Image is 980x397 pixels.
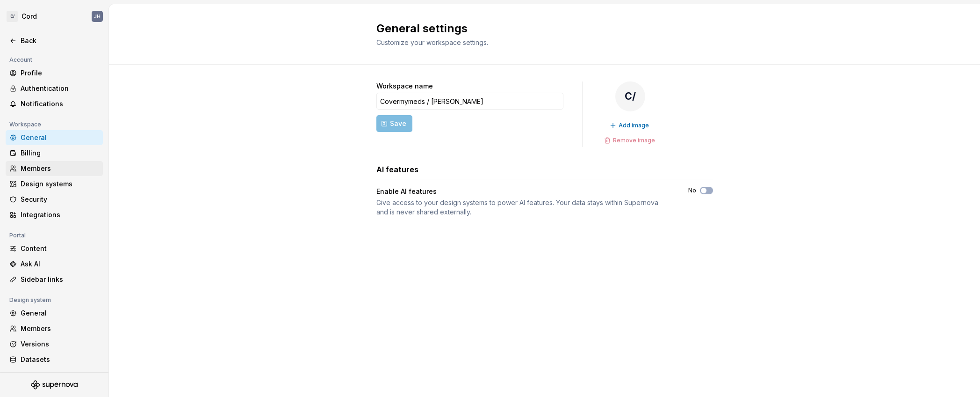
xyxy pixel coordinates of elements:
div: General [21,309,99,318]
button: C/CordJH [2,6,107,27]
a: General [6,306,103,321]
div: Datasets [21,355,99,364]
div: Security [21,195,99,204]
div: Billing [21,148,99,158]
a: General [6,130,103,145]
div: C/ [7,11,18,22]
div: General [21,133,99,142]
a: Authentication [6,81,103,96]
a: Back [6,33,103,48]
a: Notifications [6,96,103,111]
button: Add image [607,119,653,132]
div: Portal [6,230,29,241]
div: Give access to your design systems to power AI features. Your data stays within Supernova and is ... [376,198,671,217]
div: Content [21,244,99,253]
svg: Supernova Logo [31,380,78,390]
div: Design system [6,294,55,306]
a: Documentation [6,368,103,382]
a: Datasets [6,352,103,367]
div: Integrations [21,210,99,220]
div: Back [21,36,99,45]
div: Members [21,164,99,173]
div: Ask AI [21,259,99,269]
a: Versions [6,337,103,352]
div: Cord [22,12,37,21]
div: Sidebar links [21,275,99,284]
a: Sidebar links [6,272,103,287]
h2: General settings [376,21,702,36]
div: JH [94,13,101,20]
div: Workspace [6,119,45,130]
div: Notifications [21,99,99,109]
div: Members [21,324,99,333]
a: Content [6,241,103,256]
a: Ask AI [6,257,103,272]
a: Billing [6,146,103,161]
h3: AI features [376,164,418,175]
div: Design systems [21,179,99,189]
div: Account [6,54,36,66]
span: Add image [619,122,649,129]
div: C/ [615,81,645,111]
div: Profile [21,68,99,78]
a: Integrations [6,207,103,222]
a: Members [6,321,103,336]
a: Security [6,192,103,207]
a: Design systems [6,176,103,191]
label: No [688,187,696,194]
div: Versions [21,339,99,349]
span: Customize your workspace settings. [376,38,488,46]
div: Enable AI features [376,187,671,196]
a: Members [6,161,103,176]
a: Profile [6,66,103,81]
label: Workspace name [376,81,433,91]
div: Documentation [21,370,99,380]
div: Authentication [21,84,99,93]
